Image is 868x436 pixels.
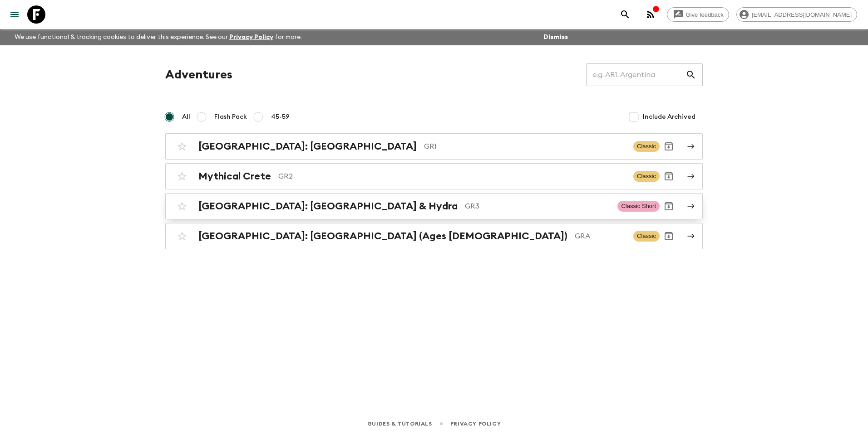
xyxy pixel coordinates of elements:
[198,170,271,182] h2: Mythical Crete
[465,201,610,212] p: GR3
[586,62,686,87] input: e.g. AR1, Argentina
[633,141,660,152] span: Classic
[575,231,626,242] p: GRA
[660,137,678,155] button: Archive
[165,223,703,249] a: [GEOGRAPHIC_DATA]: [GEOGRAPHIC_DATA] (Ages [DEMOGRAPHIC_DATA])GRAClassicArchive
[11,29,306,45] p: We use functional & tracking cookies to deliver this experience. See our for more.
[5,5,24,24] button: menu
[424,141,626,152] p: GR1
[660,167,678,185] button: Archive
[198,200,458,212] h2: [GEOGRAPHIC_DATA]: [GEOGRAPHIC_DATA] & Hydra
[278,171,626,182] p: GR2
[660,227,678,245] button: Archive
[667,7,729,22] a: Give feedback
[633,171,660,182] span: Classic
[271,112,290,121] span: 45-59
[736,7,857,22] div: [EMAIL_ADDRESS][DOMAIN_NAME]
[747,11,857,18] span: [EMAIL_ADDRESS][DOMAIN_NAME]
[660,197,678,215] button: Archive
[165,193,703,219] a: [GEOGRAPHIC_DATA]: [GEOGRAPHIC_DATA] & HydraGR3Classic ShortArchive
[214,112,247,121] span: Flash Pack
[229,34,273,40] a: Privacy Policy
[450,419,501,429] a: Privacy Policy
[643,112,695,121] span: Include Archived
[165,133,703,160] a: [GEOGRAPHIC_DATA]: [GEOGRAPHIC_DATA]GR1ClassicArchive
[165,66,232,84] h1: Adventures
[616,5,634,24] button: search adventures
[681,11,729,18] span: Give feedback
[182,112,190,121] span: All
[198,140,417,152] h2: [GEOGRAPHIC_DATA]: [GEOGRAPHIC_DATA]
[617,201,660,212] span: Classic Short
[165,163,703,189] a: Mythical CreteGR2ClassicArchive
[198,230,567,242] h2: [GEOGRAPHIC_DATA]: [GEOGRAPHIC_DATA] (Ages [DEMOGRAPHIC_DATA])
[633,231,660,242] span: Classic
[367,419,432,429] a: Guides & Tutorials
[541,31,570,44] button: Dismiss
